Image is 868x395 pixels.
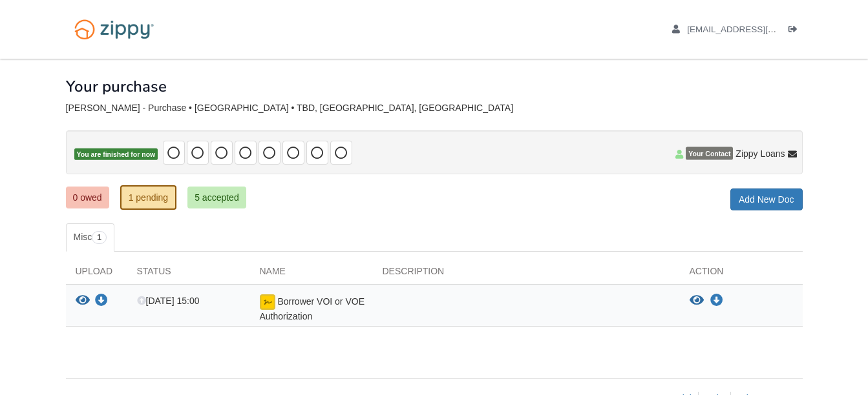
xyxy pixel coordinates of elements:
[260,296,365,321] span: Borrower VOI or VOE Authorization
[74,148,158,161] span: You are finished for now
[250,265,373,284] div: Name
[66,265,127,284] div: Upload
[690,294,704,307] button: View Borrower VOI or VOE Authorization
[680,265,803,284] div: Action
[736,147,785,160] span: Zippy Loans
[66,78,167,95] h1: Your purchase
[137,296,200,306] span: [DATE] 15:00
[730,188,803,210] a: Add New Doc
[66,187,109,208] a: 0 owed
[373,265,680,284] div: Description
[672,25,836,37] a: edit profile
[260,294,275,310] img: Document fully signed
[95,296,108,307] a: Download Borrower VOI or VOE Authorization
[127,265,250,284] div: Status
[66,103,803,114] div: [PERSON_NAME] - Purchase • [GEOGRAPHIC_DATA] • TBD, [GEOGRAPHIC_DATA], [GEOGRAPHIC_DATA]
[187,187,246,208] a: 5 accepted
[92,231,107,244] span: 1
[66,13,162,46] img: Logo
[66,223,114,252] a: Misc
[686,147,733,160] span: Your Contact
[687,25,835,34] span: princess.shay1998@gmail.com
[710,296,723,306] a: Download Borrower VOI or VOE Authorization
[76,294,90,308] button: View Borrower VOI or VOE Authorization
[789,25,803,37] a: Log out
[120,185,177,210] a: 1 pending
